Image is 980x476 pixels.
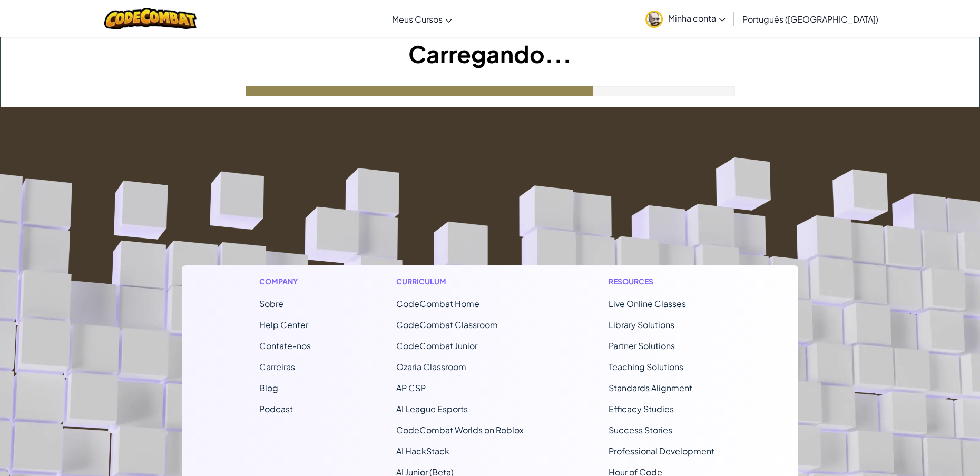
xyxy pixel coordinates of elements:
[609,445,714,457] a: Professional Development
[392,14,443,25] span: Meus Cursos
[609,319,674,330] a: Library Solutions
[609,424,672,435] a: Success Stories
[645,11,663,28] img: avatar
[396,319,498,330] a: CodeCombat Classroom
[396,276,524,287] h1: Curriculum
[668,13,726,24] span: Minha conta
[609,298,686,309] a: Live Online Classes
[396,298,479,309] span: CodeCombat Home
[259,276,311,287] h1: Company
[742,14,878,25] span: Português ([GEOGRAPHIC_DATA])
[609,361,683,372] a: Teaching Solutions
[259,340,311,351] span: Contate-nos
[609,340,675,351] a: Partner Solutions
[640,2,731,35] a: Minha conta
[609,276,721,287] h1: Resources
[396,445,449,457] a: AI HackStack
[259,361,295,372] a: Carreiras
[1,37,979,70] h1: Carregando...
[737,5,884,33] a: Português ([GEOGRAPHIC_DATA])
[259,382,278,393] a: Blog
[104,8,197,29] img: CodeCombat logo
[396,403,468,414] a: AI League Esports
[259,403,293,414] a: Podcast
[387,5,457,33] a: Meus Cursos
[609,382,692,393] a: Standards Alignment
[396,340,477,351] a: CodeCombat Junior
[609,403,674,414] a: Efficacy Studies
[259,298,283,309] a: Sobre
[259,319,308,330] a: Help Center
[396,361,466,372] a: Ozaria Classroom
[396,424,524,435] a: CodeCombat Worlds on Roblox
[396,382,426,393] a: AP CSP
